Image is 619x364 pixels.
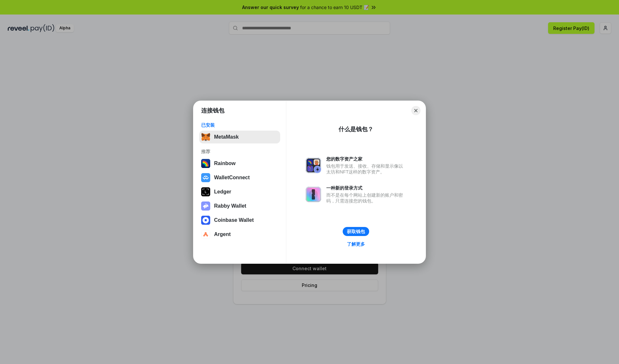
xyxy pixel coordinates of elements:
[326,163,406,175] div: 钱包用于发送、接收、存储和显示像以太坊和NFT这样的数字资产。
[201,216,210,225] img: svg+xml,%3Csvg%20width%3D%2228%22%20height%3D%2228%22%20viewBox%3D%220%200%2028%2028%22%20fill%3D...
[214,175,250,181] div: WalletConnect
[339,125,373,133] div: 什么是钱包？
[199,157,280,170] button: Rainbow
[411,106,420,115] button: Close
[214,203,246,209] div: Rabby Wallet
[199,131,280,143] button: MetaMask
[347,241,365,247] div: 了解更多
[199,214,280,227] button: Coinbase Wallet
[326,192,406,204] div: 而不是在每个网站上创建新的账户和密码，只需连接您的钱包。
[343,240,369,248] a: 了解更多
[201,133,210,142] img: svg+xml,%3Csvg%20fill%3D%22none%22%20height%3D%2233%22%20viewBox%3D%220%200%2035%2033%22%20width%...
[343,227,369,236] button: 获取钱包
[199,185,280,198] button: Ledger
[201,173,210,182] img: svg+xml,%3Csvg%20width%3D%2228%22%20height%3D%2228%22%20viewBox%3D%220%200%2028%2028%22%20fill%3D...
[199,228,280,241] button: Argent
[214,161,236,166] div: Rainbow
[199,200,280,212] button: Rabby Wallet
[201,230,210,239] img: svg+xml,%3Csvg%20width%3D%2228%22%20height%3D%2228%22%20viewBox%3D%220%200%2028%2028%22%20fill%3D...
[199,171,280,184] button: WalletConnect
[306,158,321,173] img: svg+xml,%3Csvg%20xmlns%3D%22http%3A%2F%2Fwww.w3.org%2F2000%2Fsvg%22%20fill%3D%22none%22%20viewBox...
[326,156,406,162] div: 您的数字资产之家
[347,229,365,234] div: 获取钱包
[214,134,239,140] div: MetaMask
[201,159,210,168] img: svg+xml,%3Csvg%20width%3D%22120%22%20height%3D%22120%22%20viewBox%3D%220%200%20120%20120%22%20fil...
[214,217,254,223] div: Coinbase Wallet
[306,187,321,202] img: svg+xml,%3Csvg%20xmlns%3D%22http%3A%2F%2Fwww.w3.org%2F2000%2Fsvg%22%20fill%3D%22none%22%20viewBox...
[201,202,210,211] img: svg+xml,%3Csvg%20xmlns%3D%22http%3A%2F%2Fwww.w3.org%2F2000%2Fsvg%22%20fill%3D%22none%22%20viewBox...
[201,149,278,154] div: 推荐
[201,122,278,128] div: 已安装
[214,231,231,237] div: Argent
[201,187,210,196] img: svg+xml,%3Csvg%20xmlns%3D%22http%3A%2F%2Fwww.w3.org%2F2000%2Fsvg%22%20width%3D%2228%22%20height%3...
[326,185,406,191] div: 一种新的登录方式
[214,189,231,195] div: Ledger
[201,107,224,114] h1: 连接钱包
